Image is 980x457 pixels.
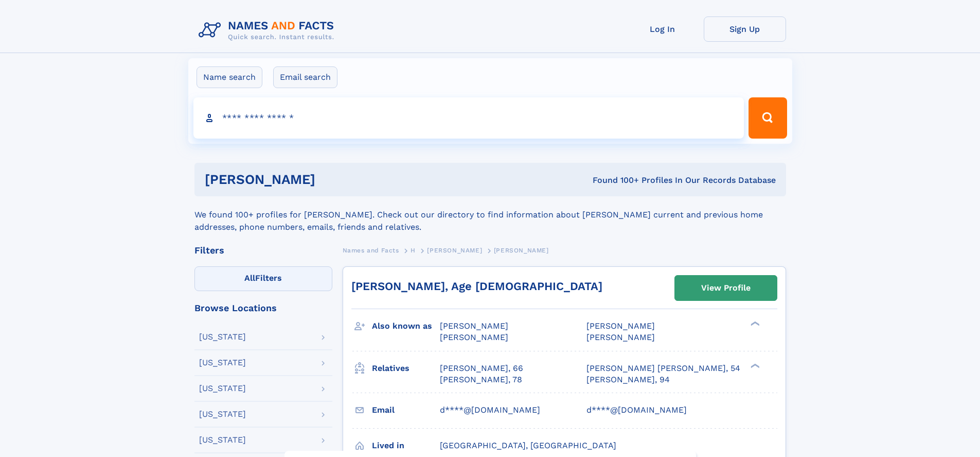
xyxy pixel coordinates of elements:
span: [PERSON_NAME] [440,332,508,342]
span: [PERSON_NAME] [586,321,655,331]
div: View Profile [701,276,751,300]
h3: Lived in [372,437,440,454]
div: We found 100+ profiles for [PERSON_NAME]. Check out our directory to find information about [PERS... [194,196,786,233]
a: Sign Up [704,16,786,42]
div: [US_STATE] [199,436,246,444]
h3: Email [372,401,440,419]
span: [GEOGRAPHIC_DATA], [GEOGRAPHIC_DATA] [440,441,616,450]
span: All [244,273,255,283]
a: View Profile [675,276,777,300]
h3: Also known as [372,317,440,335]
a: [PERSON_NAME], 78 [440,374,522,385]
div: [US_STATE] [199,410,246,418]
button: Search Button [749,97,787,139]
a: Log In [621,16,704,42]
div: Browse Locations [194,303,332,313]
div: [US_STATE] [199,384,246,393]
img: Logo Names and Facts [194,16,343,44]
label: Name search [197,66,262,88]
div: Filters [194,246,332,255]
span: [PERSON_NAME] [427,247,482,254]
span: H [411,247,416,254]
a: [PERSON_NAME], 94 [586,374,670,385]
div: [US_STATE] [199,359,246,367]
label: Filters [194,266,332,291]
a: [PERSON_NAME] [PERSON_NAME], 54 [586,363,740,374]
div: ❯ [748,320,760,327]
div: Found 100+ Profiles In Our Records Database [454,175,776,186]
h3: Relatives [372,360,440,377]
a: [PERSON_NAME] [427,244,482,257]
label: Email search [273,66,337,88]
a: Names and Facts [343,244,399,257]
a: [PERSON_NAME], 66 [440,363,523,374]
a: [PERSON_NAME], Age [DEMOGRAPHIC_DATA] [351,280,602,293]
span: [PERSON_NAME] [440,321,508,331]
a: H [411,244,416,257]
span: [PERSON_NAME] [494,247,549,254]
input: search input [193,97,744,139]
div: [US_STATE] [199,333,246,341]
h1: [PERSON_NAME] [205,173,454,186]
div: ❯ [748,362,760,369]
span: [PERSON_NAME] [586,332,655,342]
